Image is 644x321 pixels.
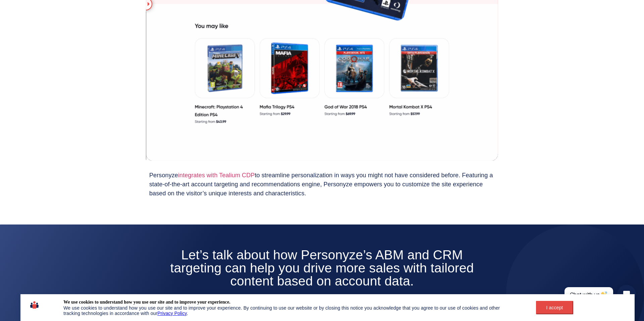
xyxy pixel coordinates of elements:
button: I accept [536,301,573,314]
img: icon [30,299,39,311]
div: We use cookies to understand how you use our site and to improve your experience. By continuing t... [63,305,518,316]
div: I accept [540,305,569,310]
a: integrates with Tealium CDP [178,172,255,179]
p: Personyze to streamline personalization in ways you might not have considered before. Featuring a... [149,171,495,198]
a: Privacy Policy [157,311,187,316]
h3: Let’s talk about how Personyze’s ABM and CRM targeting can help you drive more sales with tailore... [157,248,487,287]
div: We use cookies to understand how you use our site and to improve your experience. [63,299,230,305]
